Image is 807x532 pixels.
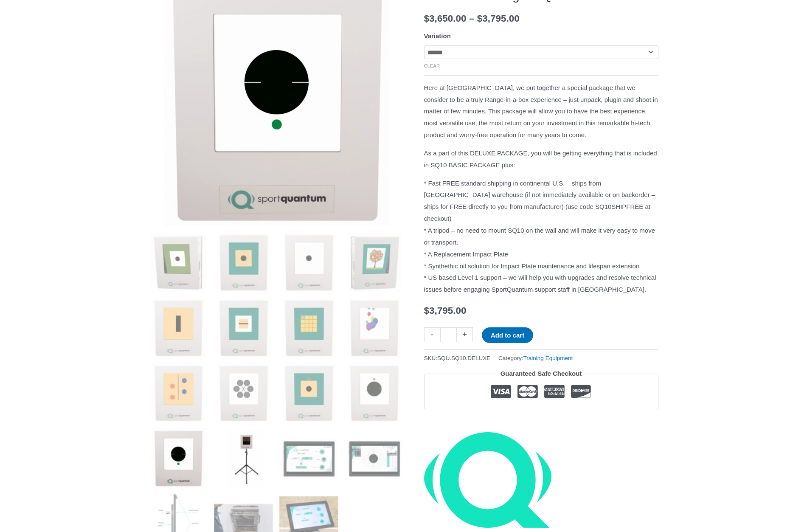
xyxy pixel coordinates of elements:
input: Product quantity [440,327,457,342]
a: + [457,327,473,342]
img: Interactive e-target SQ10 - Image 7 [279,298,338,357]
img: Interactive e-target SQ10 - Image 11 [279,363,338,422]
span: $ [424,305,430,316]
a: - [424,327,440,342]
img: Interactive e-target SQ10 - Image 2 [214,233,273,292]
img: Interactive e-target SQ10 - Image 15 [279,428,338,487]
bdi: 3,650.00 [424,13,467,24]
span: SQU.SQ10.DELUXE [437,355,490,361]
label: Variation [424,32,451,39]
a: Training Equipment [523,355,573,361]
img: Interactive e-target SQ10 - Image 5 [149,298,208,357]
span: SKU: [424,353,491,363]
bdi: 3,795.00 [477,13,520,24]
img: Interactive e-target SQ10 - Image 6 [214,298,273,357]
span: Category: [498,353,573,363]
img: Interactive e-target SQ10 - Image 3 [279,233,338,292]
p: As a part of this DELUXE PACKAGE, you will be getting everything that is included in SQ10 BASIC P... [424,147,658,171]
p: * Fast FREE standard shipping in continental U.S. – ships from [GEOGRAPHIC_DATA] warehouse (if no... [424,177,658,296]
iframe: Customer reviews powered by Trustpilot [424,416,658,426]
img: Interactive e-target SQ10 - Image 9 [149,363,208,422]
legend: Guaranteed Safe Checkout [497,368,585,380]
a: Clear options [424,63,440,68]
img: Interactive e-target SQ10 - Image 10 [214,363,273,422]
span: $ [424,13,430,24]
img: Interactive e-target SQ10 - Image 4 [345,233,404,292]
bdi: 3,795.00 [424,305,467,316]
img: Interactive e-target SQ10 - Image 14 [214,428,273,487]
img: Interactive e-target SQ10 - Image 13 [149,428,208,487]
span: $ [477,13,483,24]
button: Add to cart [482,327,533,343]
img: Interactive e-target SQ10 - Image 8 [345,298,404,357]
p: Here at [GEOGRAPHIC_DATA], we put together a special package that we consider to be a truly Range... [424,82,658,141]
span: – [469,13,475,24]
img: SQ10 Interactive e-target [149,233,208,292]
img: Interactive e-target SQ10 - Image 16 [345,428,404,487]
img: Interactive e-target SQ10 - Image 12 [345,363,404,422]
